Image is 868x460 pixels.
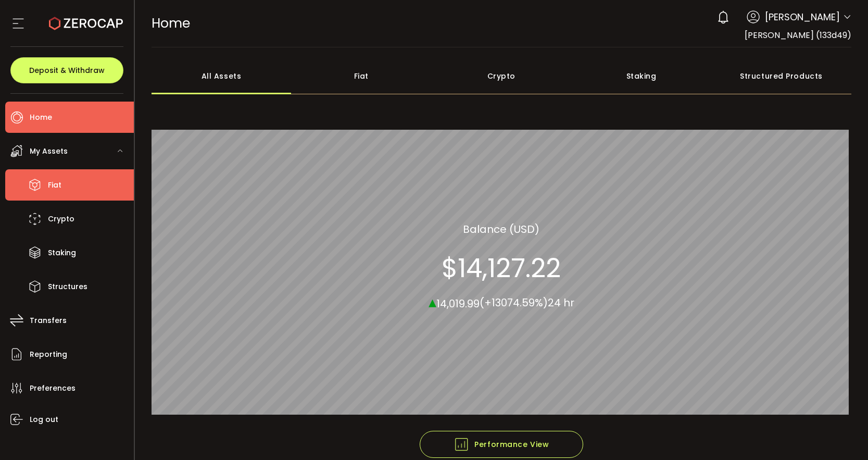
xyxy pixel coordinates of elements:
[30,110,52,125] span: Home
[463,221,539,237] section: Balance (USD)
[30,347,67,362] span: Reporting
[442,252,561,283] section: $14,127.22
[152,58,292,94] div: All Assets
[816,410,868,460] iframe: Chat Widget
[745,29,851,41] span: [PERSON_NAME] (133d49)
[48,178,61,193] span: Fiat
[436,296,480,310] span: 14,019.99
[30,381,76,396] span: Preferences
[548,295,574,310] span: 24 hr
[711,58,851,94] div: Structured Products
[420,431,583,458] button: Performance View
[454,437,549,452] span: Performance View
[30,144,68,159] span: My Assets
[480,295,548,310] span: (+13074.59%)
[30,412,58,427] span: Log out
[48,245,76,260] span: Staking
[429,290,436,313] span: ▴
[152,14,190,32] span: Home
[765,10,840,24] span: [PERSON_NAME]
[29,67,105,74] span: Deposit & Withdraw
[30,313,67,328] span: Transfers
[48,279,87,294] span: Structures
[291,58,431,94] div: Fiat
[431,58,571,94] div: Crypto
[10,57,123,83] button: Deposit & Withdraw
[48,212,74,227] span: Crypto
[571,58,711,94] div: Staking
